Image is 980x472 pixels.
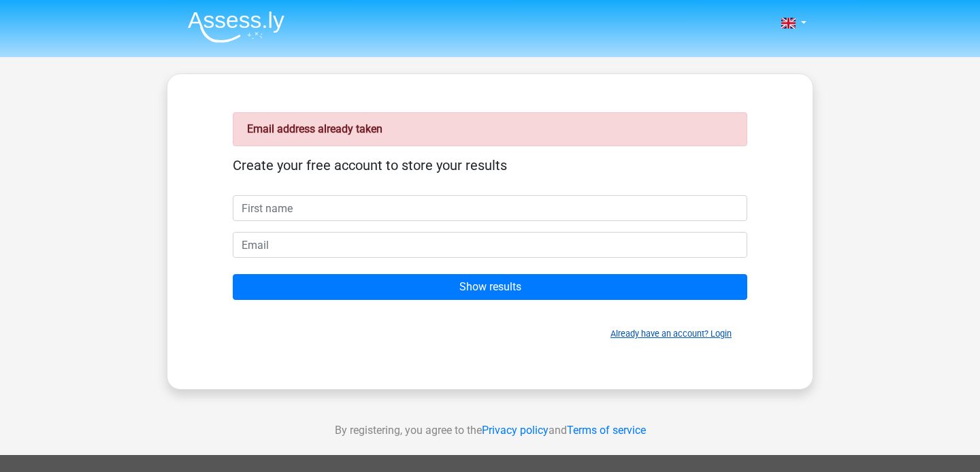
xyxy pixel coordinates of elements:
strong: Email address already taken [247,122,382,135]
input: First name [233,195,747,221]
input: Show results [233,274,747,300]
h5: Create your free account to store your results [233,157,747,173]
a: Terms of service [567,424,646,437]
a: Already have an account? Login [610,328,732,339]
a: Privacy policy [482,424,549,437]
input: Email [233,232,747,258]
img: Assessly [188,11,284,43]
